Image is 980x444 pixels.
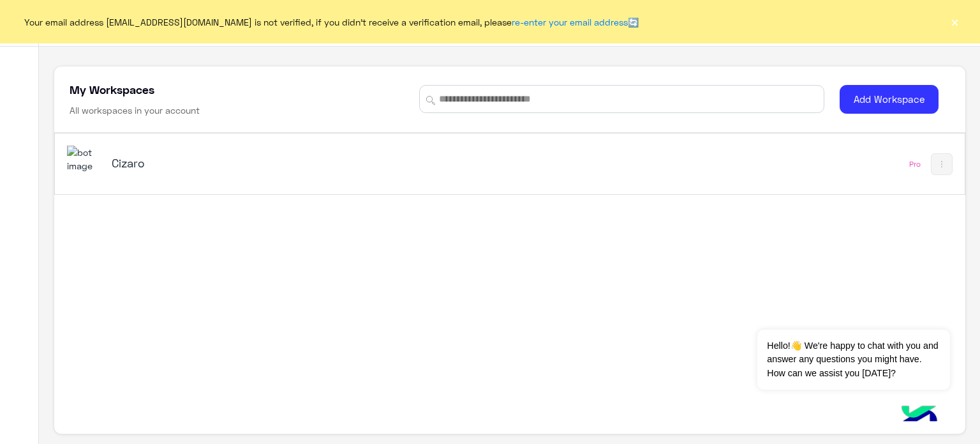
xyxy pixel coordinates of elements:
[70,104,200,117] h6: All workspaces in your account
[840,85,939,114] button: Add Workspace
[512,17,628,27] a: re-enter your email address
[757,330,949,390] span: Hello!👋 We're happy to chat with you and answer any questions you might have. How can we assist y...
[897,393,942,438] img: hulul-logo.png
[24,15,639,29] span: Your email address [EMAIL_ADDRESS][DOMAIN_NAME] is not verified, if you didn't receive a verifica...
[70,82,154,97] h5: My Workspaces
[67,146,101,173] img: 919860931428189
[948,15,961,28] button: ×
[112,155,431,171] h5: Cizaro
[909,159,921,169] div: Pro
